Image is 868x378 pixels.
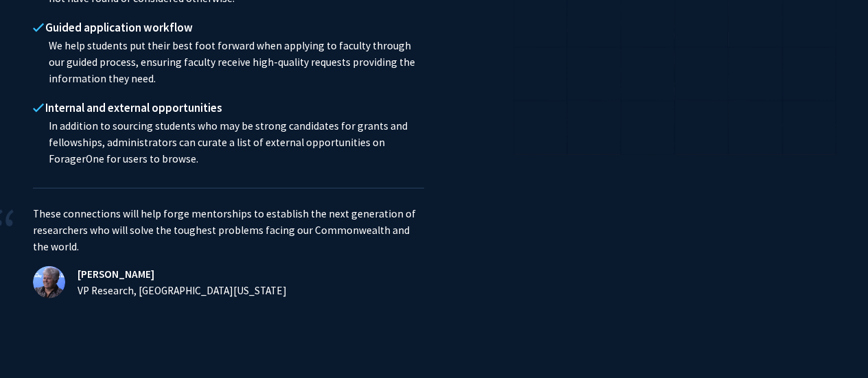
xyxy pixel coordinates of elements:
[33,266,65,298] img: Lisa Cassis
[67,266,424,283] h4: [PERSON_NAME]
[33,118,424,167] p: In addition to sourcing students who may be strong candidates for grants and fellowships, adminis...
[67,283,424,299] p: VP Research, [GEOGRAPHIC_DATA][US_STATE]
[33,101,424,115] h4: Internal and external opportunities
[33,206,424,255] p: These connections will help forge mentorships to establish the next generation of researchers who...
[10,316,58,368] iframe: Chat
[33,21,424,34] h4: Guided application workflow
[33,38,424,87] p: We help students put their best foot forward when applying to faculty through our guided process,...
